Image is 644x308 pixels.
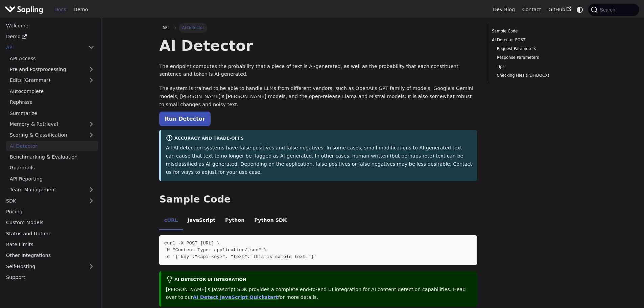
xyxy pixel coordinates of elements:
[6,152,98,162] a: Benchmarking & Evaluation
[70,4,92,15] a: Demo
[489,4,518,15] a: Dev Blog
[6,86,98,96] a: Autocomplete
[163,25,169,30] span: API
[159,193,477,206] h2: Sample Code
[249,212,292,231] li: Python SDK
[492,37,583,43] a: AI Detector POST
[159,23,172,32] a: API
[6,174,98,184] a: API Reporting
[5,5,43,15] img: Sapling.ai
[220,212,249,231] li: Python
[6,130,98,140] a: Scoring & Classification
[2,196,85,206] a: SDK
[6,53,98,63] a: API Access
[2,207,98,217] a: Pricing
[166,135,472,143] div: Accuracy and Trade-offs
[2,261,98,271] a: Self-Hosting
[2,273,98,282] a: Support
[166,144,472,176] p: All AI detection systems have false positives and false negatives. In some cases, small modificat...
[164,241,220,246] span: curl -X POST [URL] \
[164,254,317,259] span: -d '{"key":"<api-key>", "text":"This is sample text."}'
[6,185,98,195] a: Team Management
[51,4,70,15] a: Docs
[2,218,98,228] a: Custom Models
[159,85,477,109] p: The system is trained to be able to handle LLMs from different vendors, such as OpenAI's GPT fami...
[166,276,472,284] div: AI Detector UI integration
[6,65,98,74] a: Pre and Postprocessing
[159,23,477,32] nav: Breadcrumbs
[85,43,98,52] button: Collapse sidebar category 'API'
[2,32,98,42] a: Demo
[497,72,581,79] a: Checking Files (PDF/DOCX)
[193,294,278,300] a: AI Detect JavaScript Quickstart
[183,212,220,231] li: JavaScript
[519,4,545,15] a: Contact
[6,141,98,151] a: AI Detector
[159,112,210,126] a: Run Detector
[2,240,98,250] a: Rate Limits
[159,63,477,79] p: The endpoint computes the probability that a piece of text is AI-generated, as well as the probab...
[497,46,581,52] a: Request Parameters
[598,7,619,13] span: Search
[159,37,477,55] h1: AI Detector
[6,163,98,173] a: Guardrails
[164,247,267,253] span: -H "Content-Type: application/json" \
[6,108,98,118] a: Summarize
[6,119,98,129] a: Memory & Retrieval
[545,4,575,15] a: GitHub
[85,196,98,206] button: Expand sidebar category 'SDK'
[575,5,585,15] button: Switch between dark and light mode (currently system mode)
[2,21,98,30] a: Welcome
[492,28,583,34] a: Sample Code
[2,251,98,260] a: Other Integrations
[5,5,46,15] a: Sapling.aiSapling.ai
[179,23,207,32] span: AI Detector
[2,229,98,238] a: Status and Uptime
[497,64,581,70] a: Tips
[588,4,639,16] button: Search (Command+K)
[159,212,183,231] li: cURL
[497,54,581,61] a: Response Parameters
[6,97,98,107] a: Rephrase
[166,286,472,302] p: [PERSON_NAME]'s Javascript SDK provides a complete end-to-end UI integration for AI content detec...
[2,43,85,52] a: API
[6,75,98,85] a: Edits (Grammar)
